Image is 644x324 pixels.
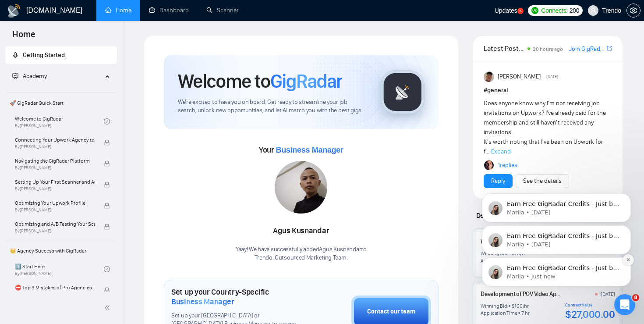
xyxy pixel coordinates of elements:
a: homeHome [105,7,131,14]
h1: # general [484,85,612,95]
div: 100 [514,303,522,310]
a: 5 [517,8,524,14]
h1: Set up your Country-Specific [171,287,308,306]
span: lock [104,160,110,167]
a: setting [626,7,640,14]
span: 🚀 GigRadar Quick Start [6,94,116,112]
span: GigRadar [270,69,342,93]
span: double-left [104,303,113,312]
span: rocket [12,52,18,58]
p: Trendo. Outsourced Marketing Team . [236,254,367,262]
span: lock [104,182,110,188]
span: By [PERSON_NAME] [15,165,95,171]
div: Contact our team [367,307,415,317]
h1: Welcome to [178,69,342,93]
span: [DATE] [546,73,558,81]
div: /hr [523,303,529,310]
span: Your [259,145,343,155]
span: Academy [12,72,47,80]
span: By [PERSON_NAME] [15,144,95,150]
span: 200 [570,6,579,15]
span: Navigating the GigRadar Platform [15,157,95,165]
span: Connecting Your Upwork Agency to GigRadar [15,135,95,144]
span: 👑 Agency Success with GigRadar [6,242,116,260]
span: lock [104,139,110,146]
span: fund-projection-screen [12,73,18,79]
img: gigradar-logo.png [381,70,425,114]
div: $27,000.00 [565,308,615,321]
div: Yaay! We have successfully added Agus Kusnandar to [236,246,367,262]
span: user [590,7,596,14]
span: check-circle [104,266,110,272]
a: Welcome to GigRadarBy[PERSON_NAME] [15,112,104,131]
div: Contract Value [565,303,615,308]
a: dashboardDashboard [149,7,189,14]
span: [PERSON_NAME] [498,72,541,82]
span: Home [5,28,42,46]
span: Updates [495,7,517,14]
button: setting [626,4,640,18]
span: Getting Started [23,51,65,59]
span: Business Manager [276,146,343,154]
img: logo [7,4,21,18]
span: setting [627,7,640,14]
div: $ [512,303,515,310]
div: Agus Kusnandar [236,224,367,239]
span: Optimizing and A/B Testing Your Scanner for Better Results [15,220,95,228]
span: Optimizing Your Upwork Profile [15,199,95,207]
a: export [607,44,612,53]
a: 1️⃣ Start HereBy[PERSON_NAME] [15,260,104,279]
span: Business Manager [171,297,234,306]
div: Winning Bid [481,303,507,310]
div: 7 hr [521,310,529,317]
iframe: Intercom live chat [614,294,635,315]
span: Academy [23,72,47,80]
span: ⛔ Top 3 Mistakes of Pro Agencies [15,283,95,292]
span: By [PERSON_NAME] [15,207,95,213]
img: Randi Tovar [484,71,494,82]
span: check-circle [104,118,110,125]
img: 1700137308248-IMG-20231102-WA0008.jpg [275,161,327,214]
a: Join GigRadar Slack Community [569,44,605,54]
span: By [PERSON_NAME] [15,228,95,234]
span: lock [104,203,110,209]
span: 20 hours ago [533,46,563,52]
span: lock [104,224,110,230]
span: Connects: [541,6,567,15]
li: Getting Started [5,46,117,64]
span: 8 [632,294,639,301]
span: Latest Posts from the GigRadar Community [484,43,525,54]
span: export [607,45,612,52]
span: By [PERSON_NAME] [15,186,95,192]
a: searchScanner [206,7,239,14]
iframe: Intercom notifications message [469,137,644,300]
span: Setting Up Your First Scanner and Auto-Bidder [15,178,95,186]
img: upwork-logo.png [531,7,538,14]
span: We're excited to have you on board. Get ready to streamline your job search, unlock new opportuni... [178,98,367,115]
span: Does anyone know why I'm not receiving job invitations on Upwork? I've already paid for the membe... [484,100,606,155]
span: lock [104,287,110,293]
div: Application Time [481,310,517,317]
text: 5 [520,9,522,13]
